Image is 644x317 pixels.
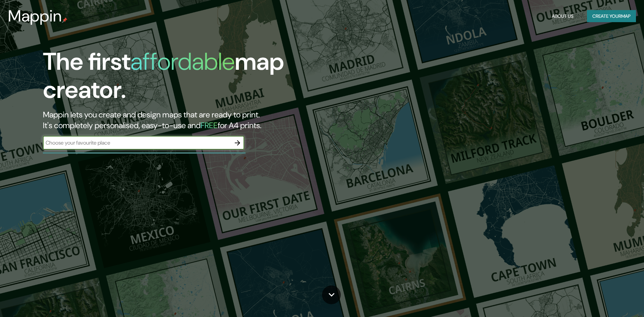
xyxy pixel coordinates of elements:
img: mappin-pin [62,17,67,23]
input: Choose your favourite place [43,139,231,147]
h1: affordable [130,46,235,77]
h1: The first map creator. [43,48,365,109]
h2: Mappin lets you create and design maps that are ready to print. It's completely personalised, eas... [43,109,365,131]
button: About Us [549,10,576,22]
button: Create yourmap [587,10,636,22]
h3: Mappin [8,7,62,25]
h5: FREE [201,120,218,130]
